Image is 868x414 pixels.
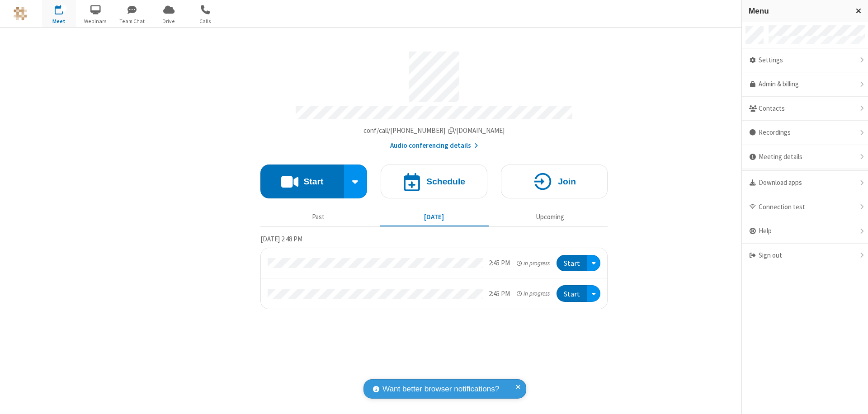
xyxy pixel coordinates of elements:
[749,7,848,15] h3: Menu
[79,17,113,25] span: Webinars
[557,285,587,302] button: Start
[742,97,868,121] div: Contacts
[587,285,600,302] div: Open menu
[495,208,604,226] button: Upcoming
[742,244,868,268] div: Sign out
[742,171,868,195] div: Download apps
[742,195,868,220] div: Connection test
[489,258,510,268] div: 2:45 PM
[344,165,368,198] div: Start conference options
[517,259,550,268] em: in progress
[14,7,27,20] img: QA Selenium DO NOT DELETE OR CHANGE
[363,126,505,136] button: Copy my meeting room linkCopy my meeting room link
[501,165,608,198] button: Join
[264,208,373,226] button: Past
[517,289,550,298] em: in progress
[381,165,487,198] button: Schedule
[363,126,505,135] span: Copy my meeting room link
[382,383,499,395] span: Want better browser notifications?
[558,177,576,186] h4: Join
[390,141,478,151] button: Audio conferencing details
[426,177,465,186] h4: Schedule
[303,177,323,186] h4: Start
[115,17,149,25] span: Team Chat
[742,72,868,97] a: Admin & billing
[189,17,222,25] span: Calls
[742,219,868,244] div: Help
[61,5,67,12] div: 2
[489,289,510,299] div: 2:45 PM
[845,390,861,408] iframe: Chat
[260,234,608,309] section: Today's Meetings
[742,145,868,169] div: Meeting details
[42,17,76,25] span: Meet
[260,235,302,243] span: [DATE] 2:48 PM
[260,165,344,198] button: Start
[260,45,608,151] section: Account details
[557,255,587,272] button: Start
[742,121,868,145] div: Recordings
[380,208,489,226] button: [DATE]
[152,17,186,25] span: Drive
[742,48,868,73] div: Settings
[587,255,600,272] div: Open menu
